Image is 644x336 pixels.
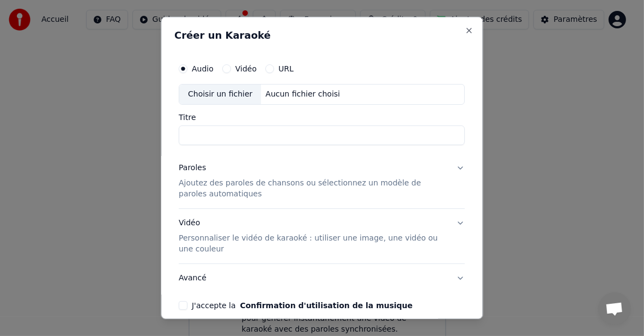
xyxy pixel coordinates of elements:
label: Vidéo [235,65,257,73]
button: J'accepte la [240,302,413,309]
div: Aucun fichier choisi [262,89,345,100]
div: Choisir un fichier [180,85,262,104]
button: Avancé [179,264,465,292]
p: Ajoutez des paroles de chansons ou sélectionnez un modèle de paroles automatiques [179,178,448,200]
label: URL [279,65,294,73]
p: Personnaliser le vidéo de karaoké : utiliser une image, une vidéo ou une couleur [179,233,448,255]
div: Paroles [179,163,206,173]
div: Vidéo [179,218,448,255]
button: VidéoPersonnaliser le vidéo de karaoké : utiliser une image, une vidéo ou une couleur [179,209,465,263]
label: Audio [192,65,214,73]
label: J'accepte la [192,302,413,309]
button: ParolesAjoutez des paroles de chansons ou sélectionnez un modèle de paroles automatiques [179,154,465,208]
label: Titre [179,113,465,121]
h2: Créer un Karaoké [175,31,470,40]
